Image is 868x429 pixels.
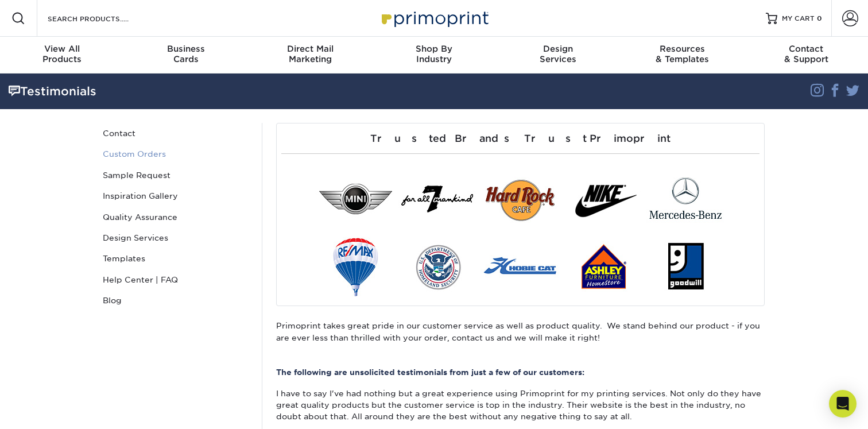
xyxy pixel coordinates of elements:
span: Direct Mail [248,44,372,54]
div: Services [496,44,620,64]
a: Design Services [98,227,253,248]
a: Quality Assurance [98,207,253,227]
a: Shop ByIndustry [372,37,496,74]
iframe: Google Customer Reviews [3,394,98,425]
a: Contact& Support [744,37,868,74]
input: SEARCH PRODUCTS..... [46,11,158,25]
a: Contact [98,123,253,144]
span: Contact [744,44,868,54]
div: & Templates [620,44,744,64]
span: MY CART [782,14,815,24]
div: Marketing [248,44,372,64]
a: Blog [98,290,253,311]
strong: The following are unsolicited testimonials from just a few of our customers: [276,368,584,377]
a: Resources& Templates [620,37,744,74]
img: Primoprint [377,6,491,30]
div: Cards [124,44,248,64]
span: Shop By [372,44,496,54]
a: Sample Request [98,165,253,185]
p: I have to say I've had nothing but a great experience using Primoprint for my printing services. ... [276,388,765,423]
a: Custom Orders [98,144,253,164]
span: Business [124,44,248,54]
div: Industry [372,44,496,64]
span: Design [496,44,620,54]
p: Primoprint takes great pride in our customer service as well as product quality. We stand behind ... [276,320,765,357]
span: Resources [620,44,744,54]
a: Inspiration Gallery [98,185,253,206]
a: Templates [98,248,253,269]
h5: Trusted Brands Trust Primoprint [281,128,759,144]
a: Direct MailMarketing [248,37,372,74]
a: BusinessCards [124,37,248,74]
a: DesignServices [496,37,620,74]
a: Help Center | FAQ [98,269,253,290]
div: Open Intercom Messenger [829,390,857,418]
div: & Support [744,44,868,64]
span: 0 [817,14,822,22]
